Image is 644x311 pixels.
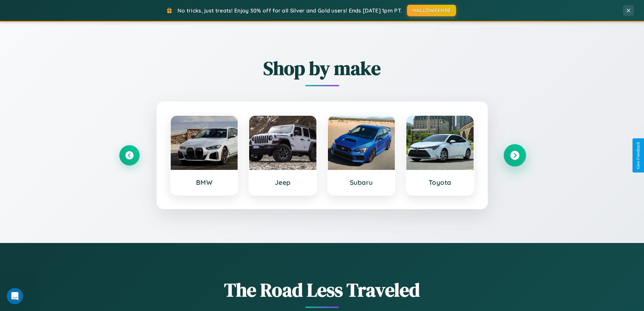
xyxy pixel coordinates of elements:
span: No tricks, just treats! Enjoy 30% off for all Silver and Gold users! Ends [DATE] 1pm PT. [177,7,402,14]
h3: Subaru [335,178,388,186]
div: Give Feedback [636,142,641,169]
h2: Shop by make [119,55,525,81]
iframe: Intercom live chat [7,288,23,304]
h1: The Road Less Traveled [119,277,525,303]
h3: Toyota [413,178,467,186]
h3: Jeep [256,178,310,186]
button: HALLOWEEN30 [407,5,456,16]
h3: BMW [177,178,231,186]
